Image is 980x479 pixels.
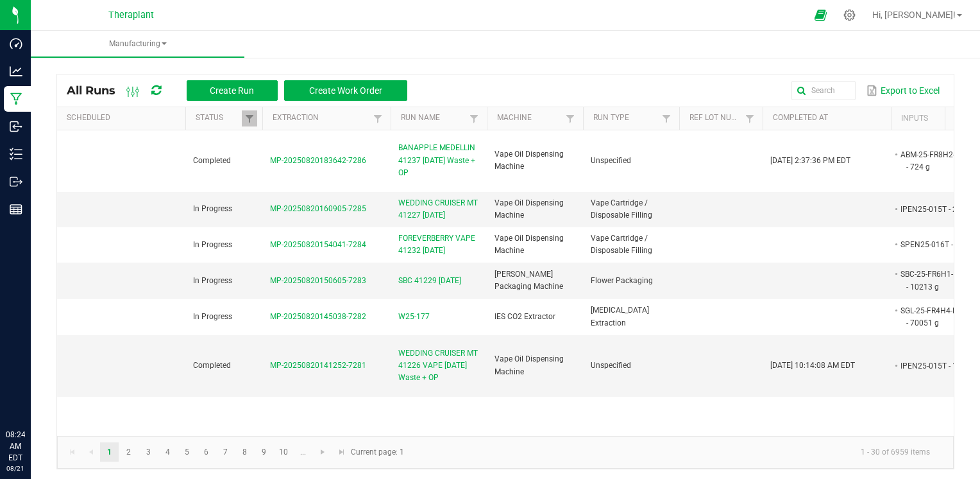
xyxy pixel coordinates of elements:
[270,156,366,165] span: MP-20250820183642-7286
[398,142,479,179] span: BANAPPLE MEDELLIN 41237 [DATE] Waste + OP
[337,447,347,457] span: Go to the last page
[235,442,254,462] a: Page 8
[139,442,158,462] a: Page 3
[497,113,562,123] a: MachineSortable
[193,312,232,321] span: In Progress
[398,197,479,222] span: WEDDING CRUISER MT 41227 [DATE]
[841,9,857,21] div: Manage settings
[791,81,856,100] input: Search
[494,198,564,220] span: Vape Oil Dispensing Machine
[689,113,741,123] a: Ref Lot NumberSortable
[398,275,461,287] span: SBC 41229 [DATE]
[108,10,154,21] span: Theraplant
[196,113,241,123] a: StatusSortable
[255,442,273,462] a: Page 9
[193,240,232,249] span: In Progress
[6,464,25,473] p: 08/21
[10,203,22,216] inline-svg: Reports
[370,110,385,126] a: Filter
[10,148,22,161] inline-svg: Inventory
[270,204,366,213] span: MP-20250820160905-7285
[270,240,366,249] span: MP-20250820154041-7284
[10,175,22,188] inline-svg: Outbound
[591,306,649,327] span: [MEDICAL_DATA] Extraction
[273,113,369,123] a: ExtractionSortable
[770,361,855,370] span: [DATE] 10:14:08 AM EDT
[210,85,254,96] span: Create Run
[332,442,351,462] a: Go to the last page
[67,113,180,123] a: ScheduledSortable
[591,198,652,220] span: Vape Cartridge / Disposable Filling
[872,10,956,20] span: Hi, [PERSON_NAME]!
[494,354,564,376] span: Vape Oil Dispensing Machine
[158,442,177,462] a: Page 4
[398,347,479,385] span: WEDDING CRUISER MT 41226 VAPE [DATE] Waste + OP
[770,156,850,165] span: [DATE] 2:37:36 PM EDT
[806,3,835,28] span: Open Ecommerce Menu
[242,110,257,126] a: Filter
[187,80,278,101] button: Create Run
[38,374,53,390] iframe: Resource center unread badge
[659,110,674,126] a: Filter
[562,110,578,126] a: Filter
[10,65,22,78] inline-svg: Analytics
[494,150,564,171] span: Vape Oil Dispensing Machine
[193,276,232,285] span: In Progress
[398,232,479,257] span: FOREVERBERRY VAPE 41232 [DATE]
[773,113,886,123] a: Completed AtSortable
[10,92,22,105] inline-svg: Manufacturing
[270,312,366,321] span: MP-20250820145038-7282
[742,110,757,126] a: Filter
[401,113,466,123] a: Run NameSortable
[466,110,482,126] a: Filter
[193,156,231,165] span: Completed
[197,442,215,462] a: Page 6
[591,276,653,285] span: Flower Packaging
[314,442,332,462] a: Go to the next page
[591,361,631,370] span: Unspecified
[193,361,231,370] span: Completed
[67,80,417,101] div: All Runs
[275,442,293,462] a: Page 10
[178,442,196,462] a: Page 5
[31,39,244,49] span: Manufacturing
[13,376,51,415] iframe: Resource center
[398,311,430,323] span: W25-177
[193,204,232,213] span: In Progress
[494,312,555,321] span: IES CO2 Extractor
[10,37,22,50] inline-svg: Dashboard
[309,85,382,96] span: Create Work Order
[593,113,658,123] a: Run TypeSortable
[284,80,407,101] button: Create Work Order
[591,234,652,255] span: Vape Cartridge / Disposable Filling
[31,31,244,58] a: Manufacturing
[494,234,564,255] span: Vape Oil Dispensing Machine
[412,442,940,463] kendo-pager-info: 1 - 30 of 6959 items
[10,120,22,133] inline-svg: Inbound
[317,447,328,457] span: Go to the next page
[494,270,563,291] span: [PERSON_NAME] Packaging Machine
[119,442,138,462] a: Page 2
[57,436,954,469] kendo-pager: Current page: 1
[270,276,366,285] span: MP-20250820150605-7283
[863,80,943,101] button: Export to Excel
[6,429,25,464] p: 08:24 AM EDT
[294,442,312,462] a: Page 11
[100,442,119,462] a: Page 1
[270,361,366,370] span: MP-20250820141252-7281
[216,442,235,462] a: Page 7
[591,156,631,165] span: Unspecified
